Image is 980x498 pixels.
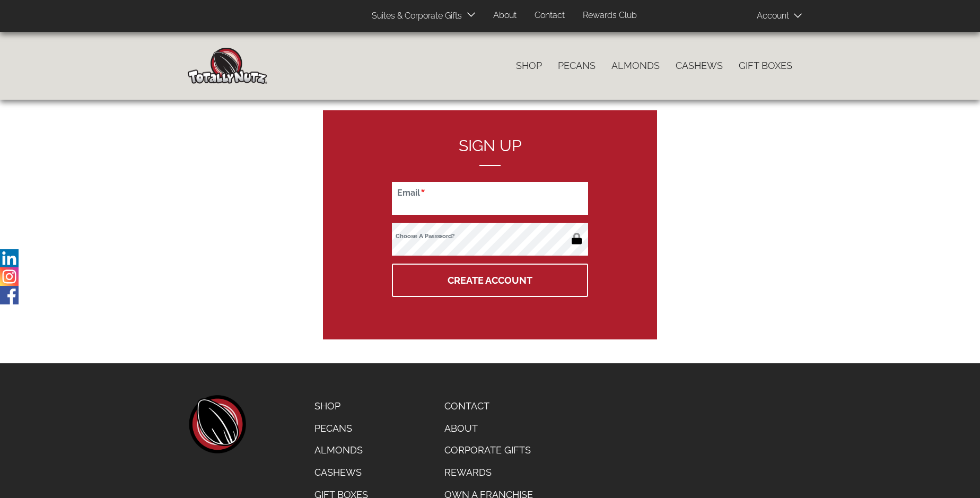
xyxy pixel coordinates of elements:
a: Cashews [668,55,731,77]
a: Contact [527,5,573,26]
a: Shop [307,395,376,417]
a: Shop [508,55,550,77]
a: home [188,395,246,453]
a: Almonds [307,439,376,461]
a: Cashews [307,461,376,484]
a: About [485,5,524,26]
a: Gift Boxes [731,55,800,77]
input: Email [392,182,588,215]
a: Rewards Club [575,5,645,26]
img: Home [188,48,267,84]
button: Create Account [392,264,588,297]
a: Suites & Corporate Gifts [364,6,465,27]
a: Contact [436,395,541,417]
a: Almonds [603,55,668,77]
h2: Sign up [392,137,588,166]
a: Pecans [307,417,376,440]
a: Rewards [436,461,541,484]
a: Corporate Gifts [436,439,541,461]
a: Pecans [550,55,603,77]
a: About [436,417,541,440]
